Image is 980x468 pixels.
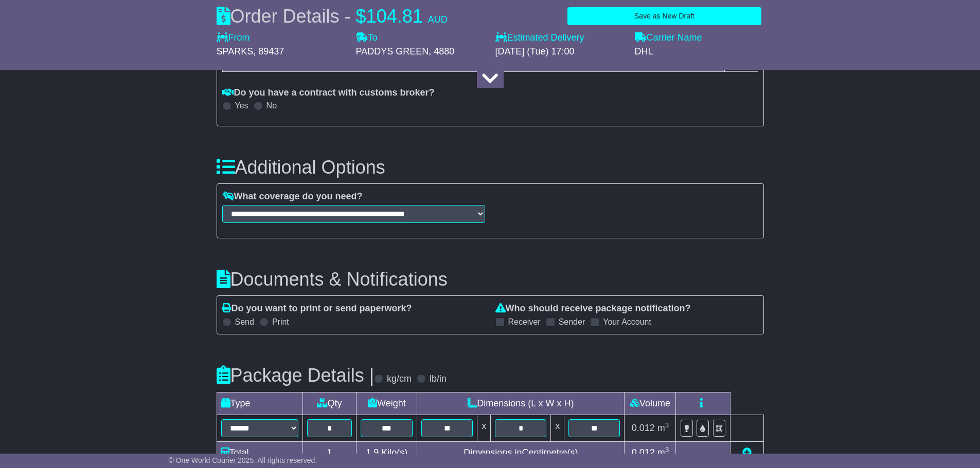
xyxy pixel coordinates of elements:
a: Add new item [742,447,752,458]
span: 0.012 [632,423,655,433]
span: © One World Courier 2025. All rights reserved. [169,456,317,464]
label: No [266,101,277,110]
span: AUD [428,14,448,25]
label: Send [235,317,254,327]
span: , 89437 [253,46,284,57]
span: SPARKS [217,46,254,57]
h3: Package Details | [217,365,375,386]
span: , 4880 [429,46,454,57]
td: Dimensions (L x W x H) [417,392,625,415]
span: $ [356,6,366,27]
label: Carrier Name [635,32,702,44]
span: m [657,423,669,433]
label: Receiver [508,317,541,327]
label: kg/cm [387,373,412,385]
h3: Documents & Notifications [217,269,764,290]
button: Save as New Draft [567,7,761,25]
label: Who should receive package notification? [495,303,691,314]
label: To [356,32,378,44]
label: Your Account [603,317,651,327]
span: 1.9 [366,447,379,458]
label: From [217,32,250,44]
td: Qty [302,392,357,415]
td: Total [217,441,302,464]
label: Yes [235,101,248,110]
span: m [657,447,669,458]
td: Volume [625,392,676,415]
h3: Additional Options [217,157,764,178]
div: Order Details - [217,5,448,27]
td: 1 [302,441,357,464]
span: 104.81 [366,6,423,27]
div: DHL [635,46,764,58]
sup: 3 [665,421,669,429]
td: x [551,415,564,441]
label: What coverage do you need? [222,191,363,202]
label: Do you have a contract with customs broker? [222,87,435,99]
td: Kilo(s) [357,441,417,464]
td: Dimensions in Centimetre(s) [417,441,625,464]
td: Type [217,392,302,415]
label: Estimated Delivery [495,32,625,44]
label: Print [272,317,289,327]
span: 0.012 [632,447,655,458]
label: Sender [559,317,585,327]
div: [DATE] (Tue) 17:00 [495,46,625,58]
label: Do you want to print or send paperwork? [222,303,412,314]
span: PADDYS GREEN [356,46,429,57]
td: Weight [357,392,417,415]
td: x [477,415,491,441]
sup: 3 [665,446,669,454]
label: lb/in [430,373,447,385]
